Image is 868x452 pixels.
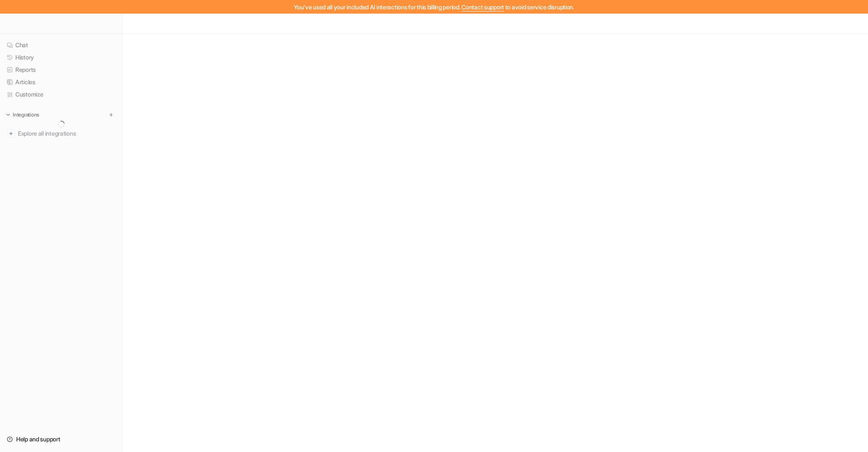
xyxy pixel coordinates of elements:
[7,129,15,138] img: explore all integrations
[108,112,114,118] img: menu_add.svg
[3,88,119,100] a: Customize
[3,433,119,445] a: Help and support
[3,128,119,139] a: Explore all integrations
[3,64,119,76] a: Reports
[13,111,39,118] p: Integrations
[18,127,115,140] span: Explore all integrations
[3,39,119,51] a: Chat
[461,3,504,11] span: Contact support
[3,51,119,63] a: History
[3,111,42,119] button: Integrations
[3,76,119,88] a: Articles
[5,112,11,118] img: expand menu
